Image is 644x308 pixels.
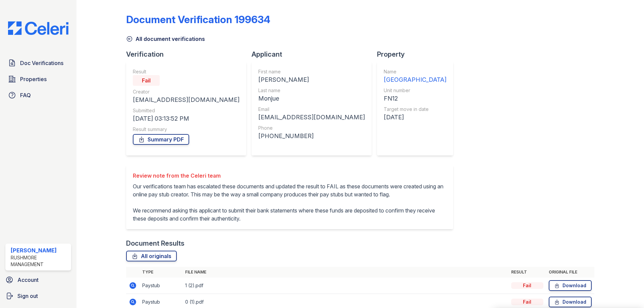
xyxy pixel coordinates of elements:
span: FAQ [20,91,31,99]
img: CE_Logo_Blue-a8612792a0a2168367f1c8372b55b34899dd931a85d93a1a3d3e32e68fde9ad4.png [3,21,74,35]
div: [EMAIL_ADDRESS][DOMAIN_NAME] [133,95,239,105]
a: FAQ [5,88,71,102]
div: Fail [511,282,543,289]
div: First name [258,68,365,75]
div: [DATE] [384,113,446,122]
a: All document verifications [126,35,205,43]
div: Unit number [384,87,446,94]
div: [PERSON_NAME] [11,246,68,254]
div: Property [377,50,459,59]
a: Summary PDF [133,134,189,145]
div: FN12 [384,94,446,103]
span: Sign out [17,292,38,300]
div: [DATE] 03:13:52 PM [133,114,239,123]
td: 1 (2).pdf [182,278,508,294]
div: Fail [133,75,160,86]
span: Properties [20,75,47,83]
p: Our verifications team has escalated these documents and updated the result to FAIL as these docu... [133,182,446,223]
div: Email [258,106,365,113]
a: Download [549,280,592,291]
th: File name [182,267,508,278]
div: [PHONE_NUMBER] [258,131,365,141]
div: Document Verification 199634 [126,13,270,25]
div: [EMAIL_ADDRESS][DOMAIN_NAME] [258,113,365,122]
a: Sign out [3,289,74,303]
div: Document Results [126,239,184,248]
th: Result [508,267,546,278]
div: Result [133,68,239,75]
div: Fail [511,299,543,305]
div: Monjue [258,94,365,103]
div: Phone [258,125,365,131]
th: Type [140,267,182,278]
div: Review note from the Celeri team [133,172,446,180]
a: Properties [5,72,71,86]
div: Name [384,68,446,75]
div: Result summary [133,126,239,133]
div: Creator [133,88,239,95]
a: All originals [126,251,177,261]
a: Doc Verifications [5,56,71,70]
span: Doc Verifications [20,59,63,67]
div: Submitted [133,107,239,114]
div: Verification [126,50,252,59]
a: Account [3,273,74,287]
a: Download [549,297,592,307]
span: Account [17,276,39,284]
div: Applicant [252,50,377,59]
div: Rushmore Management [11,254,68,268]
td: Paystub [140,278,182,294]
a: Name [GEOGRAPHIC_DATA] [384,68,446,84]
div: Target move in date [384,106,446,113]
th: Original file [546,267,594,278]
div: [PERSON_NAME] [258,75,365,84]
div: Last name [258,87,365,94]
div: [GEOGRAPHIC_DATA] [384,75,446,84]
